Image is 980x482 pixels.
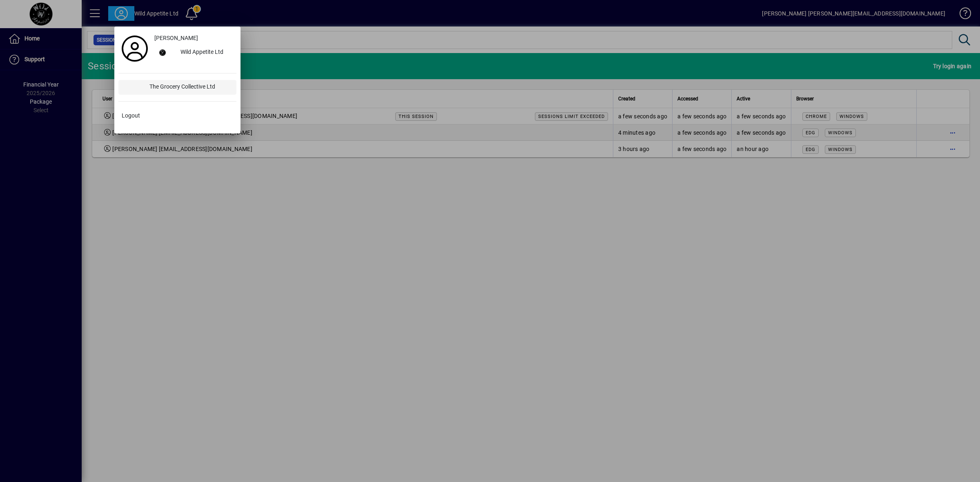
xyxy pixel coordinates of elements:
[174,45,236,60] div: Wild Appetite Ltd
[154,34,198,42] span: [PERSON_NAME]
[118,41,151,56] a: Profile
[118,108,236,123] button: Logout
[151,45,236,60] button: Wild Appetite Ltd
[151,31,236,45] a: [PERSON_NAME]
[143,80,236,95] div: The Grocery Collective Ltd
[122,111,140,120] span: Logout
[118,80,236,95] button: The Grocery Collective Ltd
